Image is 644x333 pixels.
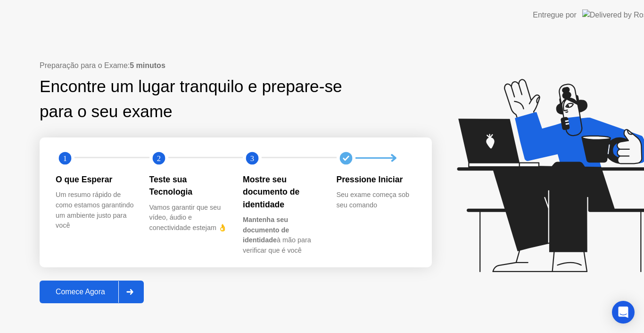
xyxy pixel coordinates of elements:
div: à mão para verificar que é você [243,215,322,256]
div: Open Intercom Messenger [612,301,635,324]
text: 1 [63,154,67,163]
div: Comece Agora [42,288,118,296]
div: Um resumo rápido de como estamos garantindo um ambiente justo para você [56,190,134,231]
div: Vamos garantir que seu vídeo, áudio e conectividade estejam 👌 [149,203,228,233]
text: 2 [157,154,160,163]
div: Mostre seu documento de identidade [243,173,322,211]
button: Comece Agora [40,281,144,303]
b: Mantenha seu documento de identidade [243,216,289,244]
div: O que Esperar [56,173,134,186]
div: Entregue por [533,9,577,21]
text: 3 [250,154,254,163]
div: Teste sua Tecnologia [149,173,228,198]
div: Seu exame começa sob seu comando [337,190,415,210]
div: Encontre um lugar tranquilo e prepare-se para o seu exame [40,74,372,124]
div: Preparação para o Exame: [40,60,432,71]
div: Pressione Iniciar [337,173,415,186]
b: 5 minutos [130,61,165,69]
